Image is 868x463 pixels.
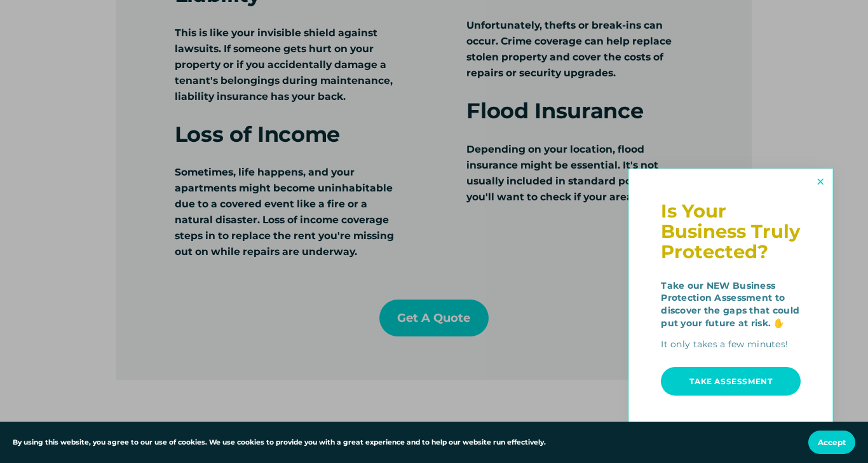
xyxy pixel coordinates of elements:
[818,438,846,447] span: Accept
[661,280,802,329] strong: Take our NEW Business Protection Assessment to discover the gaps that could put your future at ri...
[661,338,801,351] p: It only takes a few minutes!
[661,201,801,262] h1: Is Your Business Truly Protected?
[810,171,831,192] a: Close
[661,367,801,396] a: Take Assessment
[808,431,855,454] button: Accept
[13,437,546,448] p: By using this website, you agree to our use of cookies. We use cookies to provide you with a grea...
